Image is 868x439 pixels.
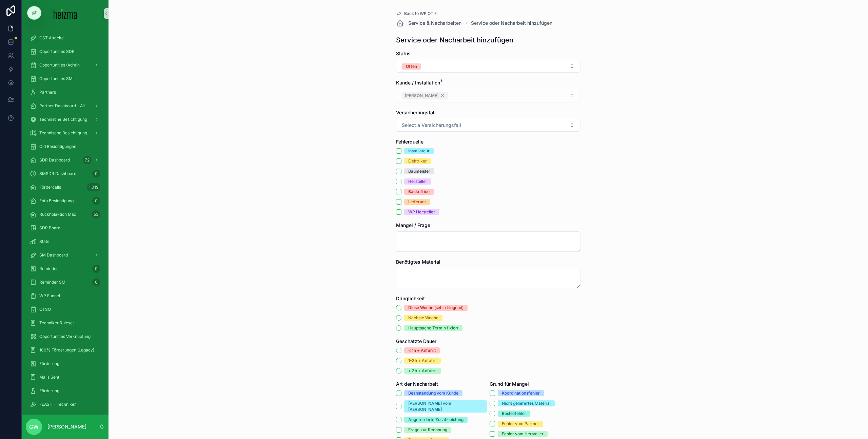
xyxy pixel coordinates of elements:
[396,11,437,16] a: Back to WP OTIF
[39,307,51,312] span: OTSO
[408,20,461,26] span: Service & Nacharbeiten
[92,170,100,178] div: 0
[408,358,437,364] div: 1-3h + Anfahrt
[39,62,80,68] span: Opportunities (Admin
[26,330,104,343] a: Opportunities Verknüpfung
[408,325,458,331] div: Hauptsache Termin fixiert
[396,19,461,27] a: Service & Nacharbeiten
[39,171,76,176] span: SMSDR Dashboard
[39,375,59,380] span: Mails Sent
[502,411,526,417] div: Bestellfehler
[39,225,60,231] span: SDR Board
[471,20,552,26] a: Service oder Nacharbeit hinzufügen
[396,60,580,73] button: Select Button
[39,334,91,339] span: Opportunities Verknüpfung
[83,156,92,164] div: 72
[502,390,540,396] div: Koordinationsfehler
[408,427,447,433] div: Frage zur Rechnung
[39,252,68,258] span: SM Dashboard
[39,293,60,299] span: WP Funnel
[39,157,70,163] span: SDR Dashboard
[408,347,436,354] div: < 1h + Anfahrt
[408,400,483,413] div: [PERSON_NAME] vom [PERSON_NAME]
[29,423,39,431] span: GW
[39,198,74,204] span: Foto Besichtigung
[408,390,458,396] div: Beanstandung vom Kunde
[26,371,104,383] a: Mails Sent
[26,154,104,166] a: SDR Dashboard72
[26,73,104,85] a: Opportunities SM
[396,338,436,344] span: Geschätzte Dauer
[26,113,104,126] a: Technische Besichtigung
[22,27,108,415] div: scrollable content
[47,423,86,430] p: [PERSON_NAME]
[26,195,104,207] a: Foto Besichtigung0
[39,49,75,54] span: Opportunities SDR
[26,235,104,248] a: Stats
[26,140,104,153] a: Old Besichtigungen
[26,45,104,58] a: Opportunities SDR
[39,320,74,326] span: Techniker Ruleset
[408,148,430,154] div: Installateur
[39,212,76,217] span: Rückholaktion Max
[408,199,426,205] div: Lieferant
[26,208,104,221] a: Rückholaktion Max53
[39,388,59,394] span: Förderung
[408,305,463,311] div: Diese Woche (sehr dringend)
[26,303,104,316] a: OTSO
[26,32,104,44] a: OST Attacke
[404,11,437,16] span: Back to WP OTIF
[87,183,100,191] div: 1,019
[396,51,411,56] span: Status
[396,119,580,132] button: Select Button
[39,239,49,244] span: Stats
[39,117,87,122] span: Technische Besichtigung
[26,59,104,71] a: Opportunities (Admin
[39,90,56,95] span: Partners
[402,122,461,129] span: Select a Versicherungsfall
[92,265,100,273] div: 0
[26,276,104,288] a: Reminder SM0
[39,402,76,407] span: FLASH - Techniker
[396,259,440,265] span: Benötigtes Material
[408,158,427,164] div: Elektriker
[396,110,436,115] span: Versicherungsfall
[396,35,513,45] h1: Service oder Nacharbeit hinzufügen
[396,381,438,387] span: Art der Nacharbeit
[39,76,73,81] span: Opportunities SM
[396,80,440,85] span: Kunde / Installation
[408,209,435,215] div: WP Hersteller
[502,431,544,437] div: Fehler vom Hersteller
[26,100,104,112] a: Partner Dashboard - All
[408,368,437,374] div: > 3h + Anfahrt
[26,249,104,261] a: SM Dashboard
[396,295,425,301] span: Dringlichkeit
[39,266,58,271] span: Reminder
[408,315,438,321] div: Nächste Woche
[26,385,104,397] a: Förderung
[396,222,430,228] span: Mangel / Frage
[39,103,85,109] span: Partner Dashboard - All
[39,185,61,190] span: Fördercalls
[408,417,463,423] div: Angeforderte Zusatzleistung
[39,35,64,41] span: OST Attacke
[92,210,100,218] div: 53
[26,398,104,411] a: FLASH - Techniker
[39,130,87,136] span: Technische Besichtigung
[26,358,104,370] a: Förderung
[26,317,104,329] a: Techniker Ruleset
[396,139,423,145] span: Fehlerquelle
[26,290,104,302] a: WP Funnel
[39,280,65,285] span: Reminder SM
[26,86,104,98] a: Partners
[26,344,104,356] a: 100% Förderungen (Legacy)
[408,178,427,185] div: Hersteller
[54,8,77,19] img: App logo
[406,63,417,70] div: Offen
[92,278,100,286] div: 0
[39,144,76,149] span: Old Besichtigungen
[502,400,551,406] div: Nicht geliefertes Material
[408,189,430,195] div: Backoffice
[26,127,104,139] a: Technische Besichtigung
[26,168,104,180] a: SMSDR Dashboard0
